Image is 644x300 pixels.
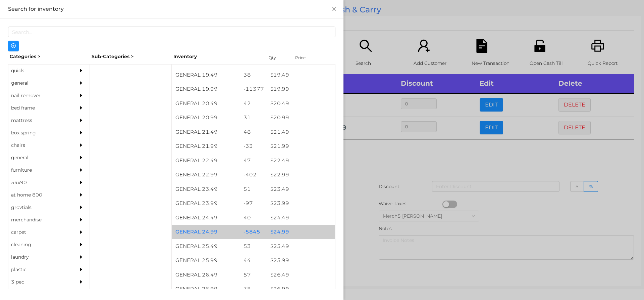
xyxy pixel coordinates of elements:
div: laundry [8,251,69,263]
i: icon: caret-right [79,155,84,160]
div: -402 [240,168,267,182]
div: GENERAL 19.49 [172,68,240,82]
div: at home 800 [8,189,69,201]
div: nail remover [8,89,69,102]
div: GENERAL 21.49 [172,125,240,139]
i: icon: caret-right [79,130,84,135]
i: icon: caret-right [79,180,84,185]
div: $ 24.49 [267,211,335,225]
div: general [8,152,69,164]
div: $ 19.49 [267,68,335,82]
div: 38 [240,68,267,82]
i: icon: caret-right [79,168,84,172]
div: GENERAL 26.49 [172,268,240,282]
div: box spring [8,127,69,139]
div: GENERAL 24.99 [172,225,240,239]
i: icon: caret-right [79,105,84,110]
i: icon: caret-right [79,93,84,98]
i: icon: caret-right [79,267,84,272]
div: Inventory [173,53,260,60]
div: 48 [240,125,267,139]
i: icon: close [331,6,337,12]
div: general [8,77,69,89]
div: GENERAL 22.99 [172,168,240,182]
div: GENERAL 23.49 [172,182,240,197]
div: mattress [8,114,69,127]
div: plastic [8,263,69,276]
i: icon: caret-right [79,280,84,284]
div: $ 21.49 [267,125,335,139]
button: icon: plus-circle [8,41,19,51]
div: $ 23.49 [267,182,335,197]
div: GENERAL 25.99 [172,253,240,268]
div: $ 26.49 [267,268,335,282]
i: icon: caret-right [79,242,84,247]
div: 53 [240,239,267,254]
div: quick [8,65,69,77]
div: chairs [8,139,69,152]
div: $ 25.49 [267,239,335,254]
div: Price [293,53,320,62]
div: GENERAL 20.99 [172,111,240,125]
div: grovtials [8,201,69,214]
i: icon: caret-right [79,192,84,197]
div: GENERAL 23.99 [172,196,240,211]
div: 51 [240,182,267,197]
div: $ 23.99 [267,196,335,211]
i: icon: caret-right [79,217,84,222]
div: -11377 [240,82,267,96]
input: Search... [8,27,335,37]
div: -33 [240,139,267,154]
div: 42 [240,96,267,111]
i: icon: caret-right [79,81,84,85]
i: icon: caret-right [79,230,84,234]
div: $ 25.99 [267,253,335,268]
div: cleaning [8,239,69,251]
div: $ 22.99 [267,168,335,182]
div: $ 20.49 [267,96,335,111]
div: Qty [267,53,287,62]
div: 40 [240,211,267,225]
div: GENERAL 20.49 [172,96,240,111]
div: $ 21.99 [267,139,335,154]
div: 3 pec [8,276,69,288]
i: icon: caret-right [79,68,84,73]
div: 31 [240,111,267,125]
div: bed frame [8,102,69,114]
div: GENERAL 24.49 [172,211,240,225]
div: $ 19.99 [267,82,335,96]
div: merchandise [8,214,69,226]
div: $ 22.49 [267,154,335,168]
div: 44 [240,253,267,268]
div: $ 20.99 [267,111,335,125]
div: GENERAL 21.99 [172,139,240,154]
div: GENERAL 19.99 [172,82,240,96]
div: Sub-Categories > [90,51,172,62]
div: GENERAL 22.49 [172,154,240,168]
i: icon: caret-right [79,255,84,259]
div: furniture [8,164,69,176]
div: carpet [8,226,69,239]
div: Categories > [8,51,90,62]
div: -5845 [240,225,267,239]
div: $ 26.99 [267,282,335,296]
div: GENERAL 26.99 [172,282,240,296]
div: Search for inventory [8,5,335,13]
div: 57 [240,268,267,282]
i: icon: caret-right [79,118,84,123]
div: $ 24.99 [267,225,335,239]
div: 47 [240,154,267,168]
div: -97 [240,196,267,211]
div: GENERAL 25.49 [172,239,240,254]
div: 54x90 [8,176,69,189]
i: icon: caret-right [79,205,84,210]
i: icon: caret-right [79,143,84,147]
div: 38 [240,282,267,296]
